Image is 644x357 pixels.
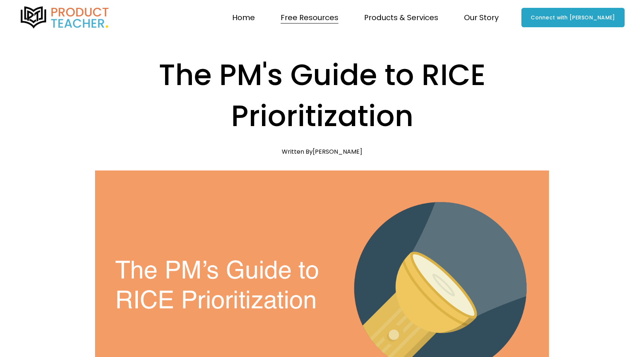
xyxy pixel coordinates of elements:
a: [PERSON_NAME] [313,147,362,156]
a: folder dropdown [281,10,338,25]
a: folder dropdown [464,10,499,25]
a: Home [232,10,255,25]
div: Written By [282,148,362,155]
a: folder dropdown [364,10,438,25]
span: Products & Services [364,11,438,24]
a: Connect with [PERSON_NAME] [521,8,625,27]
span: Our Story [464,11,499,24]
span: Free Resources [281,11,338,24]
h1: The PM's Guide to RICE Prioritization [95,54,549,136]
img: Product Teacher [19,6,110,29]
